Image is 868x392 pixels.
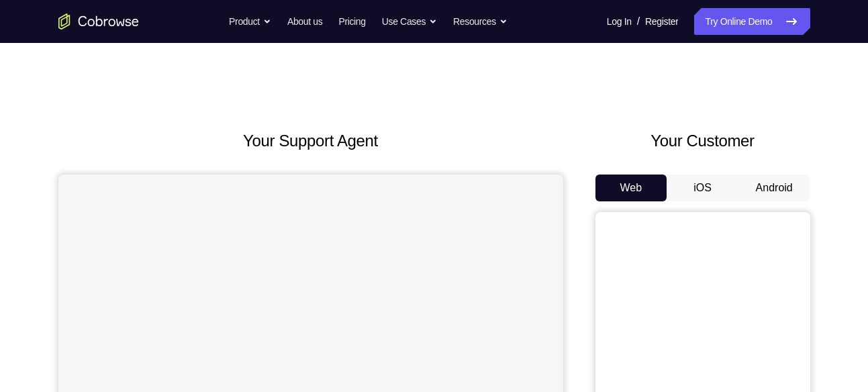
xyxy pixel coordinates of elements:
[58,13,139,30] a: Go to the home page
[645,8,678,35] a: Register
[637,13,640,30] span: /
[595,129,810,153] h2: Your Customer
[595,175,667,201] button: Web
[667,175,738,201] button: iOS
[607,8,632,35] a: Log In
[382,8,437,35] button: Use Cases
[694,8,810,35] a: Try Online Demo
[453,8,508,35] button: Resources
[229,8,271,35] button: Product
[738,175,810,201] button: Android
[338,8,365,35] a: Pricing
[58,129,563,153] h2: Your Support Agent
[287,8,322,35] a: About us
